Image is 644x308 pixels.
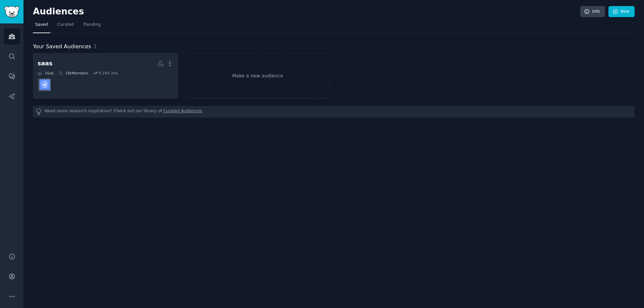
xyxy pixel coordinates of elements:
[33,6,580,17] h2: Audiences
[99,71,118,75] div: 9.19 % /mo
[4,6,19,18] img: GummySearch logo
[94,43,97,50] span: 1
[38,59,52,68] div: saas
[33,106,635,118] div: Need some research inspiration? Check out our library of
[608,6,635,17] a: New
[81,19,103,33] a: Trending
[57,22,74,28] span: Curated
[55,19,76,33] a: Curated
[38,71,54,75] div: 1 Sub
[33,53,178,99] a: saas1Sub19kMembers9.19% /moSaaSSales
[163,108,202,115] a: Curated Audiences
[185,53,330,99] a: Make a new audience
[33,43,91,51] span: Your Saved Audiences
[58,71,88,75] div: 19k Members
[580,6,605,17] a: Info
[33,19,50,33] a: Saved
[35,22,48,28] span: Saved
[40,79,50,90] img: SaaSSales
[83,22,101,28] span: Trending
